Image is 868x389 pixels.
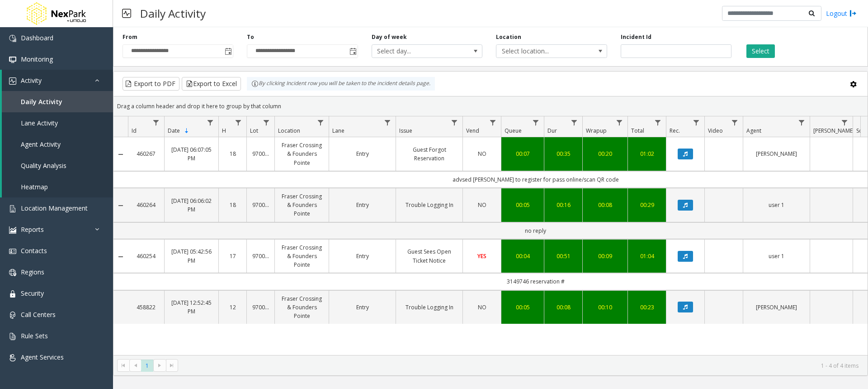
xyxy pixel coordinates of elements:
a: Parker Filter Menu [839,116,851,129]
span: Dur [547,127,557,134]
a: [PERSON_NAME] [749,303,804,312]
a: 460267 [133,149,159,158]
img: 'icon' [9,205,16,212]
a: 970001 [252,252,269,260]
a: Collapse Details [113,253,128,260]
a: Daily Activity [2,91,113,112]
div: By clicking Incident row you will be taken to the incident details page. [247,77,435,91]
div: Data table [113,116,868,355]
kendo-pager-info: 1 - 4 of 4 items [184,362,859,370]
span: H [222,127,226,134]
a: Lane Activity [2,112,113,134]
img: infoIcon.svg [251,80,259,87]
a: Entry [335,201,390,209]
a: Rec. Filter Menu [690,116,703,129]
a: 00:51 [550,252,577,260]
a: NO [468,201,495,209]
a: 970001 [252,201,269,209]
label: From [123,33,137,41]
a: [PERSON_NAME] [749,149,804,158]
a: 460264 [133,201,159,209]
a: Fraser Crossing & Founders Pointe [280,192,323,218]
span: Agent Activity [21,140,61,149]
label: Incident Id [621,33,651,41]
a: 00:04 [507,252,538,260]
a: Issue Filter Menu [448,116,461,129]
a: 970001 [252,303,269,312]
span: Activity [21,76,42,85]
span: Quality Analysis [21,161,66,170]
span: Date [168,127,180,134]
a: 01:04 [633,252,660,260]
a: NO [468,303,495,312]
div: 00:29 [633,201,660,209]
a: Fraser Crossing & Founders Pointe [280,141,323,167]
img: logout [849,9,857,18]
span: Reports [21,225,44,234]
a: 970001 [252,149,269,158]
span: Video [708,127,723,134]
a: Dur Filter Menu [568,116,580,129]
img: 'icon' [9,290,16,298]
span: Total [631,127,644,134]
a: user 1 [749,252,804,260]
img: 'icon' [9,248,16,255]
span: Issue [399,127,412,134]
span: Select location... [496,45,585,58]
a: [DATE] 12:52:45 PM [170,298,213,316]
a: Heatmap [2,176,113,197]
span: Sortable [183,127,190,134]
span: [PERSON_NAME] [813,127,854,134]
h3: Daily Activity [136,2,210,24]
a: Collapse Details [113,202,128,209]
span: NO [478,201,486,209]
a: 00:09 [588,252,622,260]
a: 00:23 [633,303,660,312]
span: Agent [746,127,761,134]
a: 00:16 [550,201,577,209]
a: Fraser Crossing & Founders Pointe [280,243,323,269]
span: Contacts [21,246,47,255]
a: Video Filter Menu [729,116,741,129]
span: Vend [466,127,479,134]
a: Entry [335,252,390,260]
a: Entry [335,303,390,312]
span: Agent Services [21,353,64,361]
a: Fraser Crossing & Founders Pointe [280,294,323,321]
span: Toggle popup [223,45,233,58]
a: [DATE] 05:42:56 PM [170,247,213,264]
button: Export to Excel [182,77,241,91]
a: Logout [826,9,857,18]
a: 01:02 [633,149,660,158]
div: Drag a column header and drop it here to group by that column [113,98,868,114]
span: Dashboard [21,34,53,42]
span: Regions [21,268,44,276]
a: 00:10 [588,303,622,312]
a: 12 [224,303,241,312]
span: Daily Activity [21,97,62,106]
span: Id [132,127,137,134]
a: Trouble Logging In [401,303,457,312]
a: 00:05 [507,303,538,312]
a: 458822 [133,303,159,312]
span: Page 1 [141,360,153,372]
span: Rule Sets [21,331,48,340]
a: Lot Filter Menu [260,116,273,129]
a: Quality Analysis [2,155,113,176]
a: Wrapup Filter Menu [613,116,626,129]
a: 00:07 [507,149,538,158]
label: Location [496,33,521,41]
img: 'icon' [9,354,16,361]
span: Lot [250,127,258,134]
a: 17 [224,252,241,260]
img: 'icon' [9,269,16,276]
div: 00:05 [507,201,538,209]
a: H Filter Menu [232,116,245,129]
a: 00:35 [550,149,577,158]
